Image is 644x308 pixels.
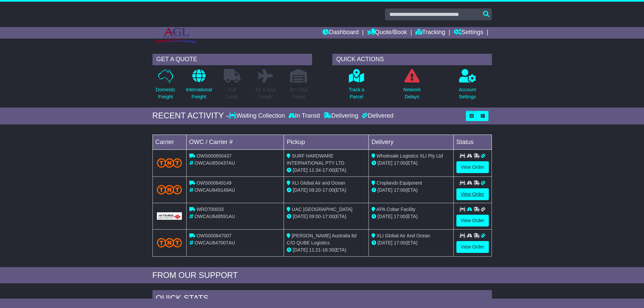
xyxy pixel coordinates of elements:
td: Delivery [368,135,453,149]
div: FROM OUR SUPPORT [152,270,492,280]
a: Tracking [415,27,445,39]
span: [DATE] [293,247,308,253]
p: Domestic Freight [156,86,175,100]
span: XLI Global Air And Ocean [377,233,430,238]
span: Wholesale Logistics XLI Pty Ltd [377,153,443,159]
a: Track aParcel [348,69,364,104]
td: OWC / Carrier # [186,135,284,149]
p: Track a Parcel [349,86,364,100]
img: TNT_Domestic.png [157,185,182,194]
span: [DATE] [293,167,308,173]
div: - (ETA) [287,246,366,254]
p: Air & Sea Freight [256,86,276,100]
span: OWCAU650437AU [194,160,235,166]
p: Network Delays [403,86,421,100]
span: 09:00 [309,214,321,219]
td: Status [453,135,492,149]
a: View Order [456,161,489,173]
span: UAC [GEOGRAPHIC_DATA] [292,207,352,212]
div: - (ETA) [287,213,366,220]
div: Waiting Collection [229,112,286,120]
div: - (ETA) [287,167,366,174]
span: [DATE] [378,214,392,219]
div: - (ETA) [287,187,366,194]
span: [DATE] [378,160,392,166]
a: Settings [454,27,483,39]
div: Delivering [322,112,360,120]
span: XLI Global Air and Ocean [292,180,345,186]
span: [DATE] [378,187,392,193]
p: Full Loads [224,86,241,100]
span: [DATE] [293,214,308,219]
span: 17:00 [394,214,406,219]
td: Pickup [284,135,369,149]
a: AccountSettings [458,69,476,104]
span: 17:00 [323,214,334,219]
span: OWS000647007 [196,233,232,238]
span: 17:00 [394,240,406,245]
a: NetworkDelays [403,69,421,104]
img: TNT_Domestic.png [157,238,182,247]
span: 11:34 [309,167,321,173]
a: Dashboard [323,27,359,39]
div: (ETA) [372,187,451,194]
p: Account Settings [459,86,476,100]
a: View Order [456,188,489,200]
div: QUICK ACTIONS [332,54,492,65]
div: In Transit [287,112,322,120]
a: DomesticFreight [155,69,175,104]
p: Air / Sea Depot [290,86,308,100]
a: Quote/Book [367,27,407,39]
span: OWCAU647007AU [194,240,235,245]
span: WRD700033 [196,207,223,212]
span: OWS000650437 [196,153,232,159]
div: Delivered [360,112,393,120]
p: International Freight [186,86,212,100]
td: Carrier [152,135,186,149]
div: (ETA) [372,239,451,246]
a: View Order [456,215,489,227]
a: InternationalFreight [186,69,212,104]
span: 17:00 [394,187,406,193]
div: (ETA) [372,160,451,167]
span: 17:00 [323,167,334,173]
span: 09:20 [309,187,321,193]
span: 17:00 [323,187,334,193]
div: (ETA) [372,213,451,220]
span: [DATE] [293,187,308,193]
span: OWCAU648591AU [194,214,235,219]
span: Croplands Equipment [377,180,422,186]
span: SURF HARDWARE INTERNATIONAL PTY LTD [287,153,344,166]
span: APA Cobar Facility [376,207,415,212]
div: GET A QUOTE [152,54,312,65]
a: View Order [456,241,489,253]
span: OWCAU649149AU [194,187,235,193]
span: [PERSON_NAME] Australia ltd C/O QUBE Logistics [287,233,356,245]
span: [DATE] [378,240,392,245]
img: GetCarrierServiceLogo [157,212,182,220]
span: OWS000649149 [196,180,232,186]
span: 11:21 [309,247,321,253]
span: 16:30 [323,247,334,253]
span: 17:00 [394,160,406,166]
img: TNT_Domestic.png [157,158,182,167]
div: RECENT ACTIVITY - [152,111,229,121]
